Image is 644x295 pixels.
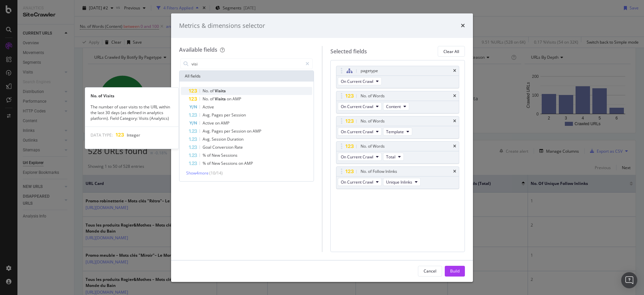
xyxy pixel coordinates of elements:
[186,170,209,176] span: Show 4 more
[231,112,246,118] span: Session
[450,268,460,274] div: Build
[209,170,223,176] span: ( 10 / 14 )
[179,21,265,30] div: Metrics & dimensions selector
[338,153,382,161] button: On Current Crawl
[238,160,244,166] span: on
[253,128,261,134] span: AMP
[221,160,238,166] span: Sessions
[418,266,442,277] button: Cancel
[212,144,234,150] span: Conversion
[179,46,217,53] div: Available fields
[203,120,215,126] span: Active
[330,48,367,55] div: Selected fields
[171,13,473,282] div: modal
[247,128,253,134] span: on
[341,79,373,84] span: On Current Crawl
[227,96,232,102] span: on
[453,169,456,174] div: times
[361,168,397,175] div: No. of Follow Inlinks
[361,67,378,74] div: pagetype
[203,88,210,94] span: No.
[461,21,465,30] div: times
[424,268,436,274] div: Cancel
[383,128,412,136] button: Template
[203,112,212,118] span: Avg.
[338,77,382,85] button: On Current Crawl
[453,119,456,123] div: times
[212,152,221,158] span: New
[207,152,212,158] span: of
[212,160,221,166] span: New
[203,104,214,110] span: Active
[221,152,237,158] span: Sessions
[386,179,412,185] span: Unique Inlinks
[224,128,231,134] span: per
[85,93,178,99] div: No. of Visits
[336,141,460,164] div: No. of WordstimesOn Current CrawlTotal
[443,49,459,54] div: Clear All
[338,102,382,110] button: On Current Crawl
[179,71,314,82] div: All fields
[227,136,244,142] span: Duration
[336,116,460,139] div: No. of WordstimesOn Current CrawlTemplate
[224,112,231,118] span: per
[215,88,226,94] span: Visits
[386,154,395,160] span: Total
[361,143,385,150] div: No. of Words
[383,153,404,161] button: Total
[336,66,460,88] div: pagetypetimesOn Current Crawl
[386,104,401,109] span: Content
[361,93,385,99] div: No. of Words
[383,178,421,186] button: Unique Inlinks
[336,166,460,189] div: No. of Follow InlinkstimesOn Current CrawlUnique Inlinks
[85,104,178,121] div: The number of user visits to the URL within the last 30 days (as defined in analytics platform). ...
[221,120,229,126] span: AMP
[336,91,460,113] div: No. of WordstimesOn Current CrawlContent
[203,136,212,142] span: Avg.
[203,160,207,166] span: %
[212,128,224,134] span: Pages
[338,128,382,136] button: On Current Crawl
[191,59,303,69] input: Search by field name
[341,179,373,185] span: On Current Crawl
[203,96,210,102] span: No.
[212,112,224,118] span: Pages
[361,118,385,125] div: No. of Words
[203,144,212,150] span: Goal
[232,96,241,102] span: AMP
[445,266,465,277] button: Build
[210,96,215,102] span: of
[341,129,373,135] span: On Current Crawl
[386,129,404,135] span: Template
[341,104,373,109] span: On Current Crawl
[621,272,637,288] div: Open Intercom Messenger
[453,94,456,98] div: times
[453,144,456,148] div: times
[203,152,207,158] span: %
[383,102,409,110] button: Content
[203,128,212,134] span: Avg.
[210,88,215,94] span: of
[234,144,243,150] span: Rate
[212,136,227,142] span: Session
[338,178,382,186] button: On Current Crawl
[215,96,227,102] span: Visits
[244,160,253,166] span: AMP
[438,46,465,57] button: Clear All
[215,120,221,126] span: on
[453,69,456,73] div: times
[231,128,247,134] span: Session
[207,160,212,166] span: of
[341,154,373,160] span: On Current Crawl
